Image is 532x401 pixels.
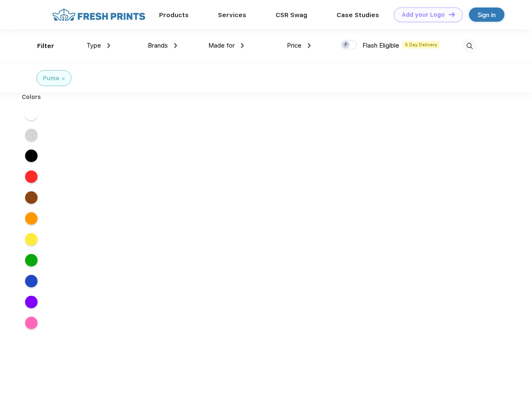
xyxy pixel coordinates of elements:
[402,11,445,18] div: Add your Logo
[276,11,307,19] a: CSR Swag
[463,39,476,53] img: desktop_search.svg
[449,12,455,17] img: DT
[62,77,65,80] img: filter_cancel.svg
[478,10,496,20] div: Sign in
[159,11,189,19] a: Products
[218,11,246,19] a: Services
[50,8,148,22] img: fo%20logo%202.webp
[403,41,440,48] span: 5 Day Delivery
[148,42,168,49] span: Brands
[308,43,311,48] img: dropdown.png
[362,42,399,49] span: Flash Eligible
[15,93,48,102] div: Colors
[43,74,59,83] div: Puma
[107,43,110,48] img: dropdown.png
[174,43,177,48] img: dropdown.png
[37,41,54,51] div: Filter
[86,42,101,49] span: Type
[287,42,301,49] span: Price
[469,8,504,22] a: Sign in
[208,42,235,49] span: Made for
[241,43,244,48] img: dropdown.png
